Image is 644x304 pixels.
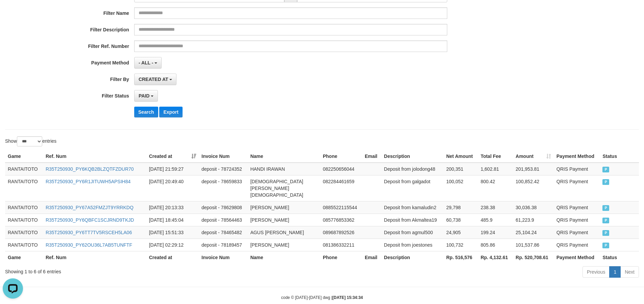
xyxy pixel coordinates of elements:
td: deposit - 78659833 [199,175,247,201]
td: 100,052 [444,175,478,201]
td: QRIS Payment [554,214,600,226]
td: QRIS Payment [554,201,600,214]
span: PAID [602,179,609,185]
td: 199.24 [478,226,513,239]
td: deposit - 78189457 [199,239,247,251]
td: [DATE] 21:59:27 [146,163,199,175]
td: Deposit from Akmaltea19 [381,214,444,226]
td: 089687892526 [320,226,362,239]
span: - ALL - [139,60,153,65]
a: Previous [582,266,610,278]
span: PAID [602,230,609,236]
td: 29,798 [444,201,478,214]
td: 805.86 [478,239,513,251]
span: PAID [602,243,609,248]
td: Deposit from agmul500 [381,226,444,239]
th: Net Amount [444,150,478,163]
th: Email [362,150,381,163]
td: 200,351 [444,163,478,175]
td: 0885522115544 [320,201,362,214]
td: AGUS [PERSON_NAME] [247,226,320,239]
label: Show entries [5,136,56,146]
td: QRIS Payment [554,163,600,175]
td: [DATE] 20:13:33 [146,201,199,214]
th: Name [247,251,320,264]
span: PAID [602,218,609,223]
td: [PERSON_NAME] [247,239,320,251]
td: 60,738 [444,214,478,226]
button: Export [159,107,182,117]
td: [DATE] 15:51:33 [146,226,199,239]
th: Payment Method [554,251,600,264]
td: [PERSON_NAME] [247,214,320,226]
th: Phone [320,251,362,264]
td: 24,905 [444,226,478,239]
td: RANTAITOTO [5,163,43,175]
td: 100,732 [444,239,478,251]
span: PAID [602,205,609,211]
td: 085776853362 [320,214,362,226]
td: QRIS Payment [554,175,600,201]
td: RANTAITOTO [5,239,43,251]
td: 485.9 [478,214,513,226]
th: Game [5,251,43,264]
td: [DATE] 20:49:40 [146,175,199,201]
th: Email [362,251,381,264]
th: Status [600,150,639,163]
td: Deposit from galgadot [381,175,444,201]
td: 082250656044 [320,163,362,175]
th: Status [600,251,639,264]
td: 082284461659 [320,175,362,201]
th: Description [381,251,444,264]
td: QRIS Payment [554,239,600,251]
td: deposit - 78465482 [199,226,247,239]
td: 800.42 [478,175,513,201]
td: deposit - 78724352 [199,163,247,175]
span: CREATED AT [139,77,168,82]
th: Ref. Num [43,150,146,163]
td: RANTAITOTO [5,175,43,201]
span: PAID [602,167,609,172]
td: 25,104.24 [513,226,554,239]
td: Deposit from joestones [381,239,444,251]
td: Deposit from jolodong48 [381,163,444,175]
td: 081386332211 [320,239,362,251]
select: Showentries [17,136,42,146]
th: Rp. 520,708.61 [513,251,554,264]
td: Deposit from kamaludin2 [381,201,444,214]
th: Invoice Num [199,150,247,163]
button: Open LiveChat chat widget [3,3,23,23]
th: Payment Method [554,150,600,163]
button: PAID [134,90,158,102]
strong: [DATE] 15:34:34 [332,295,363,300]
a: R35T250930_PY6KQB2BLZQTFZDUR70 [46,166,134,172]
td: 1,602.81 [478,163,513,175]
td: 100,852.42 [513,175,554,201]
button: CREATED AT [134,74,177,85]
th: Phone [320,150,362,163]
button: Search [134,107,158,117]
td: 201,953.81 [513,163,554,175]
td: RANTAITOTO [5,201,43,214]
th: Invoice Num [199,251,247,264]
a: Next [620,266,639,278]
th: Rp. 4,132.61 [478,251,513,264]
span: PAID [139,93,149,99]
th: Rp. 516,576 [444,251,478,264]
a: R35T250930_PY6TT7TV5RSCEH5LA06 [46,230,132,235]
td: QRIS Payment [554,226,600,239]
a: R35T250930_PY62OU36L7AB5TUNFTF [46,242,132,248]
div: Showing 1 to 6 of 6 entries [5,266,263,275]
th: Game [5,150,43,163]
th: Description [381,150,444,163]
a: R35T250930_PY6R1JITUWH5APSIH84 [46,179,130,184]
td: RANTAITOTO [5,214,43,226]
td: [DATE] 18:45:04 [146,214,199,226]
td: deposit - 78564463 [199,214,247,226]
a: 1 [609,266,621,278]
th: Created at [146,251,199,264]
td: [PERSON_NAME] [247,201,320,214]
th: Created at: activate to sort column ascending [146,150,199,163]
th: Total Fee [478,150,513,163]
a: R35T250930_PY67A52FMZJT9YRRKDQ [46,205,134,210]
